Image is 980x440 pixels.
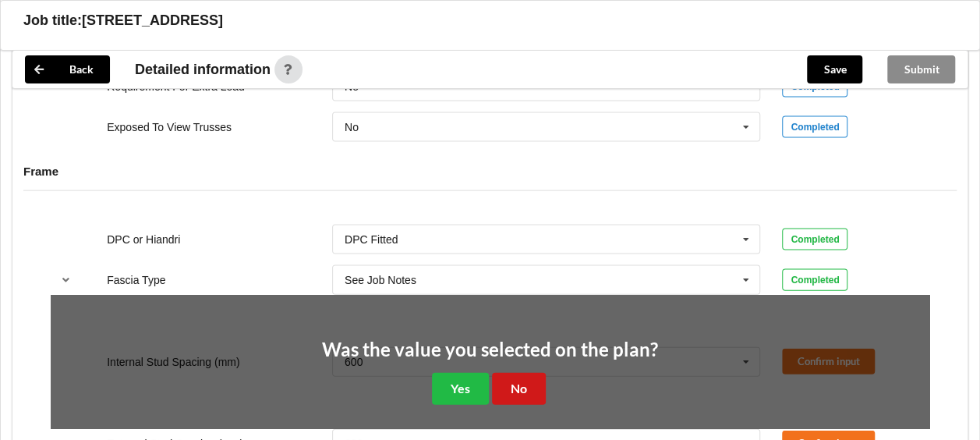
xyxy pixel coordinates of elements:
div: Completed [782,269,847,291]
label: DPC or Hiandri [107,233,180,246]
div: Completed [782,229,847,250]
h4: Frame [23,164,957,179]
button: Yes [432,373,489,405]
label: Fascia Type [107,274,165,286]
span: Detailed information [135,62,271,76]
div: See Job Notes [345,275,416,286]
label: Exposed To View Trusses [107,121,232,133]
div: DPC Fitted [345,234,398,245]
button: Save [807,55,862,83]
button: Back [25,55,110,83]
h3: Job title: [23,12,82,30]
div: No [345,81,359,92]
div: Completed [782,116,847,138]
div: No [345,122,359,133]
h3: [STREET_ADDRESS] [82,12,223,30]
h2: Was the value you selected on the plan? [322,338,658,362]
button: No [492,373,546,405]
button: reference-toggle [51,266,81,294]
